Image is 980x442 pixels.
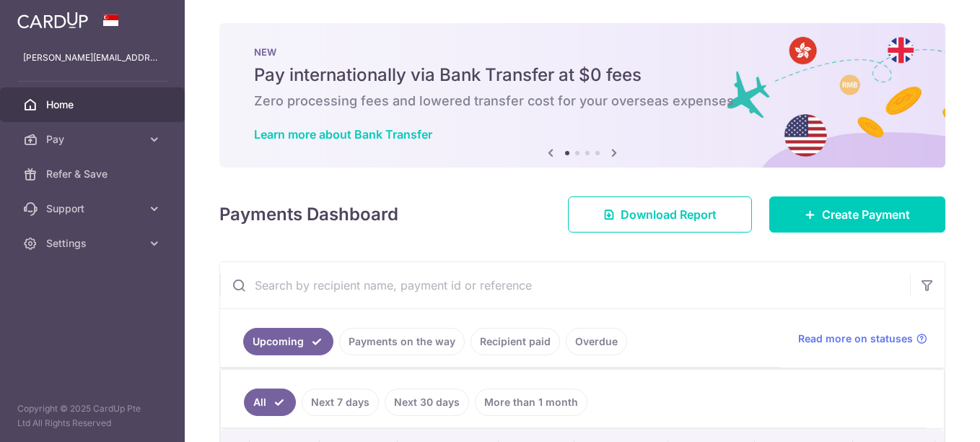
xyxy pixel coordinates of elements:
[621,206,717,223] span: Download Report
[254,127,432,142] a: Learn more about Bank Transfer
[254,46,911,58] p: NEW
[46,201,141,216] span: Support
[17,12,88,29] img: CardUp
[822,206,910,223] span: Create Payment
[46,167,141,181] span: Refer & Save
[220,262,910,308] input: Search by recipient name, payment id or reference
[339,328,465,355] a: Payments on the way
[244,389,296,416] a: All
[254,92,911,110] h6: Zero processing fees and lowered transfer cost for your overseas expenses
[798,331,913,346] span: Read more on statuses
[219,201,398,227] h4: Payments Dashboard
[302,389,379,416] a: Next 7 days
[798,331,927,346] a: Read more on statuses
[566,328,627,355] a: Overdue
[219,23,945,168] img: Bank transfer banner
[46,236,141,251] span: Settings
[254,64,911,87] h5: Pay internationally via Bank Transfer at $0 fees
[769,196,945,233] a: Create Payment
[471,328,560,355] a: Recipient paid
[475,389,587,416] a: More than 1 month
[568,196,752,233] a: Download Report
[23,51,162,65] p: [PERSON_NAME][EMAIL_ADDRESS][DOMAIN_NAME]
[385,389,469,416] a: Next 30 days
[46,132,141,147] span: Pay
[243,328,333,355] a: Upcoming
[46,97,141,112] span: Home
